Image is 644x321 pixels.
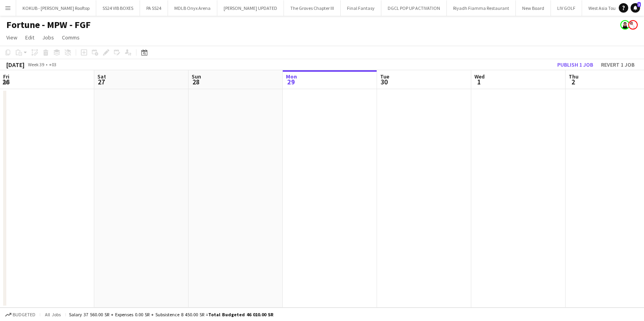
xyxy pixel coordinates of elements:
span: Thu [569,73,579,80]
a: Comms [59,32,83,43]
app-user-avatar: Yousef Alotaibi [628,20,638,30]
span: 1 [473,77,485,86]
a: Jobs [39,32,57,43]
button: West Asia Tournament [582,0,640,16]
span: 27 [96,77,106,86]
span: Budgeted [13,312,35,317]
button: MDLB Onyx Arena [168,0,217,16]
div: +03 [49,62,56,67]
button: Budgeted [4,310,37,319]
button: New Board [516,0,551,16]
button: SS24 VIB BOXES [96,0,140,16]
span: Tue [380,73,389,80]
span: 29 [285,77,297,86]
button: Revert 1 job [598,60,638,70]
button: PA SS24 [140,0,168,16]
span: 2 [567,77,579,86]
span: Sat [97,73,106,80]
button: The Groves Chapter III [284,0,341,16]
span: Wed [474,73,485,80]
span: Comms [62,34,80,41]
span: 3 [637,2,641,7]
span: 28 [190,77,201,86]
span: Total Budgeted 46 010.00 SR [208,312,273,317]
button: LIV GOLF [551,0,582,16]
span: Fri [3,73,9,80]
button: Publish 1 job [554,60,596,70]
span: All jobs [43,312,62,317]
span: Edit [25,34,34,41]
button: Riyadh Fiamma Restaurant [447,0,516,16]
app-user-avatar: Reem Al Shorafa [620,20,630,30]
span: Sun [192,73,201,80]
span: Jobs [42,34,54,41]
span: Week 39 [26,62,46,67]
span: Mon [286,73,297,80]
button: DGCL POP UP ACTIVATION [381,0,447,16]
a: Edit [22,32,37,43]
span: 30 [379,77,389,86]
span: 26 [2,77,9,86]
span: View [6,34,17,41]
div: [DATE] [6,61,24,69]
a: View [3,32,21,43]
h1: Fortune - MPW - FGF [6,19,91,31]
button: KOKUB - [PERSON_NAME] Rooftop [16,0,96,16]
button: [PERSON_NAME] UPDATED [217,0,284,16]
div: Salary 37 560.00 SR + Expenses 0.00 SR + Subsistence 8 450.00 SR = [69,312,273,317]
button: Final Fantasy [341,0,381,16]
a: 3 [631,3,640,13]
